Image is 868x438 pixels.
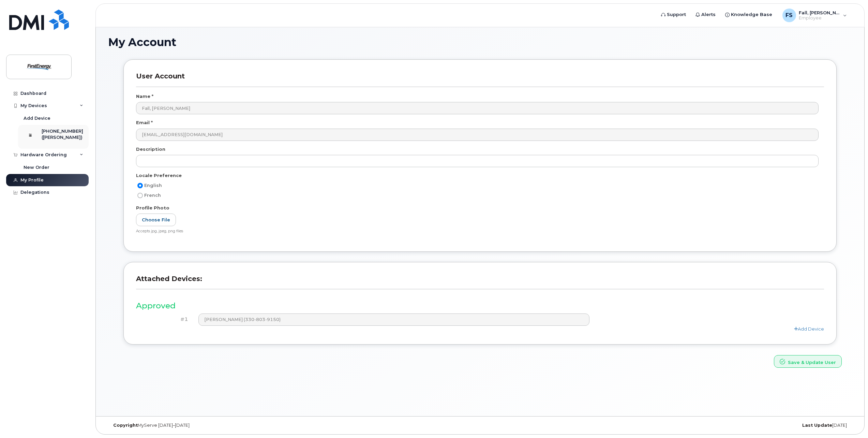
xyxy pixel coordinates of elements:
[136,172,182,179] label: Locale Preference
[136,275,824,289] h3: Attached Devices:
[108,36,852,48] h1: My Account
[137,183,143,188] input: English
[136,146,165,152] label: Description
[108,423,356,428] div: MyServe [DATE]–[DATE]
[802,423,832,428] strong: Last Update
[136,93,153,100] label: Name *
[136,229,819,234] div: Accepts jpg, jpeg, png files
[794,326,824,332] a: Add Device
[136,214,176,226] label: Choose File
[113,423,138,428] strong: Copyright
[838,408,863,433] iframe: Messenger Launcher
[604,423,852,428] div: [DATE]
[136,119,153,126] label: Email *
[144,183,162,188] span: English
[137,193,143,198] input: French
[774,355,842,368] button: Save & Update User
[136,302,824,310] h3: Approved
[136,205,169,211] label: Profile Photo
[136,72,824,87] h3: User Account
[144,193,161,198] span: French
[141,317,188,322] h4: #1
